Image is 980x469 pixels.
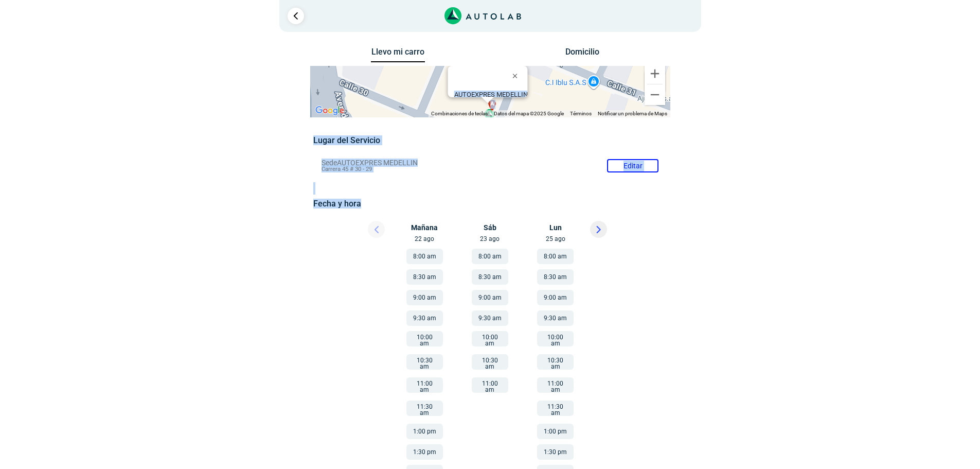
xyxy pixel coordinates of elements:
button: 1:30 pm [537,444,574,460]
button: 9:00 am [406,290,443,305]
span: Datos del mapa ©2025 Google [494,111,564,116]
button: 10:00 am [406,331,443,346]
button: 9:00 am [537,290,574,305]
button: 10:00 am [472,331,508,346]
span: a [490,100,494,109]
button: 8:30 am [472,269,508,285]
button: 10:30 am [406,354,443,370]
button: Cerrar [505,63,529,88]
a: Ir al paso anterior [288,8,304,24]
b: AUTOEXPRES MEDELLIN [454,91,527,98]
h5: Fecha y hora [313,199,667,209]
button: 11:00 am [472,377,508,393]
button: 10:30 am [472,354,508,370]
button: 11:30 am [406,401,443,416]
div: Carrera 45 # 30 - 29 [454,91,527,106]
button: 11:00 am [537,377,574,393]
button: 9:00 am [472,290,508,305]
button: Combinaciones de teclas [431,110,488,117]
button: 10:30 am [537,354,574,370]
button: 8:00 am [406,249,443,264]
button: Domicilio [555,47,609,62]
a: Abre esta zona en Google Maps (se abre en una nueva ventana) [313,104,347,117]
h5: Lugar del Servicio [313,135,667,145]
button: 1:00 pm [406,424,443,439]
button: Ampliar [645,63,665,84]
button: 9:30 am [537,310,574,326]
a: Link al sitio de autolab [444,10,521,20]
button: 1:30 pm [406,444,443,460]
img: Google [313,104,347,117]
button: Reducir [645,84,665,105]
button: 8:30 am [406,269,443,285]
button: 1:00 pm [537,424,574,439]
button: 9:30 am [472,310,508,326]
button: 11:00 am [406,377,443,393]
button: 9:30 am [406,310,443,326]
button: 8:00 am [472,249,508,264]
a: Términos (se abre en una nueva pestaña) [570,111,592,116]
button: 8:00 am [537,249,574,264]
button: 10:00 am [537,331,574,346]
button: 11:30 am [537,401,574,416]
a: Notificar un problema de Maps [598,111,667,116]
button: 8:30 am [537,269,574,285]
button: Llevo mi carro [371,47,425,63]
